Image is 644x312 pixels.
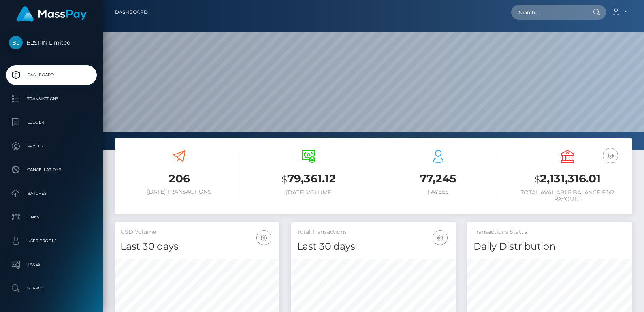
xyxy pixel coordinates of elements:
[509,189,627,203] h6: Total Available Balance for Payouts
[297,228,450,236] h5: Total Transactions
[511,5,586,20] input: Search...
[473,240,626,254] h4: Daily Distribution
[6,136,97,156] a: Payees
[6,184,97,203] a: Batches
[6,255,97,274] a: Taxes
[9,140,94,152] p: Payees
[9,235,94,247] p: User Profile
[509,171,627,187] h3: 2,131,316.01
[6,278,97,298] a: Search
[9,188,94,199] p: Batches
[6,231,97,251] a: User Profile
[473,228,626,236] h5: Transactions Status
[115,4,148,21] a: Dashboard
[282,174,287,185] small: $
[9,211,94,223] p: Links
[9,36,23,49] img: B2SPIN Limited
[6,39,97,46] span: B2SPIN Limited
[16,6,87,22] img: MassPay Logo
[250,171,368,187] h3: 79,361.12
[9,164,94,176] p: Cancellations
[250,189,368,196] h6: [DATE] Volume
[6,113,97,132] a: Ledger
[9,69,94,81] p: Dashboard
[6,207,97,227] a: Links
[6,89,97,109] a: Transactions
[9,282,94,294] p: Search
[121,171,238,186] h3: 206
[535,174,540,185] small: $
[6,65,97,85] a: Dashboard
[6,160,97,180] a: Cancellations
[379,171,497,186] h3: 77,245
[121,188,238,195] h6: [DATE] Transactions
[121,240,273,254] h4: Last 30 days
[297,240,450,254] h4: Last 30 days
[379,188,497,195] h6: Payees
[121,228,273,236] h5: USD Volume
[9,117,94,128] p: Ledger
[9,93,94,105] p: Transactions
[9,259,94,271] p: Taxes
